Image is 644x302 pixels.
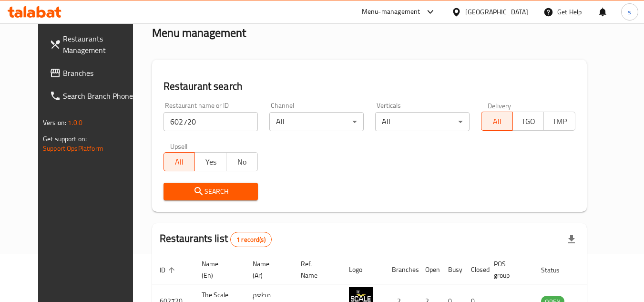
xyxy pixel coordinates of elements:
button: Yes [194,152,226,171]
span: All [485,115,509,128]
span: 1.0.0 [68,116,82,129]
th: Busy [440,255,463,284]
span: No [230,155,254,169]
span: Status [541,264,572,276]
button: Search [164,183,258,200]
div: Total records count [230,232,272,247]
div: All [375,112,470,131]
h2: Restaurants list [160,231,272,247]
button: TGO [512,112,544,131]
span: Name (En) [202,258,234,281]
button: All [481,112,513,131]
a: Restaurants Management [42,27,146,62]
span: 1 record(s) [231,235,271,244]
button: All [164,152,195,171]
input: Search for restaurant name or ID.. [164,112,258,131]
a: Search Branch Phone [42,84,146,107]
h2: Menu management [152,25,246,41]
div: Menu-management [362,6,420,18]
div: [GEOGRAPHIC_DATA] [465,7,528,17]
th: Closed [463,255,486,284]
th: Open [418,255,440,284]
label: Delivery [488,102,511,109]
span: All [168,155,192,169]
span: Yes [199,155,223,169]
div: Export file [560,228,583,251]
span: Version: [43,116,66,129]
span: Search Branch Phone [63,90,138,102]
span: ID [160,264,178,276]
span: TMP [548,115,572,128]
span: Restaurants Management [63,33,138,56]
a: Branches [42,62,146,84]
div: All [269,112,364,131]
span: Get support on: [43,133,87,145]
th: Action [583,255,616,284]
span: Name (Ar) [253,258,282,281]
span: Ref. Name [301,258,330,281]
th: Branches [384,255,418,284]
button: TMP [543,112,575,131]
h2: Restaurant search [164,79,575,94]
span: Search [171,186,250,198]
th: Logo [341,255,384,284]
span: Branches [63,67,138,79]
span: TGO [517,115,541,128]
a: Support.OpsPlatform [43,142,103,155]
span: s [628,7,631,17]
label: Upsell [170,143,188,149]
span: POS group [494,258,522,281]
button: No [226,152,258,171]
